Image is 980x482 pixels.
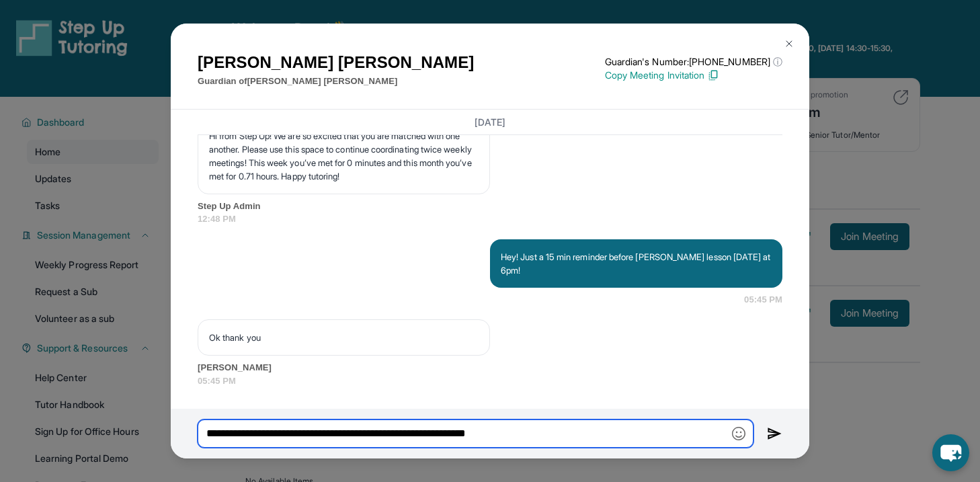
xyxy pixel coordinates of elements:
[605,69,782,82] p: Copy Meeting Invitation
[198,50,474,75] h1: [PERSON_NAME] [PERSON_NAME]
[784,38,794,49] img: Close Icon
[773,55,782,69] span: ⓘ
[744,293,782,307] span: 05:45 PM
[707,69,719,81] img: Copy Icon
[198,115,782,128] h3: [DATE]
[198,200,782,213] span: Step Up Admin
[198,374,782,388] span: 05:45 PM
[209,331,479,344] p: Ok thank you
[501,250,772,277] p: Hey! Just a 15 min reminder before [PERSON_NAME] lesson [DATE] at 6pm!
[198,361,782,374] span: [PERSON_NAME]
[198,75,474,88] p: Guardian of [PERSON_NAME] [PERSON_NAME]
[605,55,782,69] p: Guardian's Number: [PHONE_NUMBER]
[932,434,969,471] button: chat-button
[198,212,782,226] span: 12:48 PM
[767,426,782,442] img: Send icon
[209,129,479,183] p: Hi from Step Up! We are so excited that you are matched with one another. Please use this space t...
[732,427,745,440] img: Emoji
